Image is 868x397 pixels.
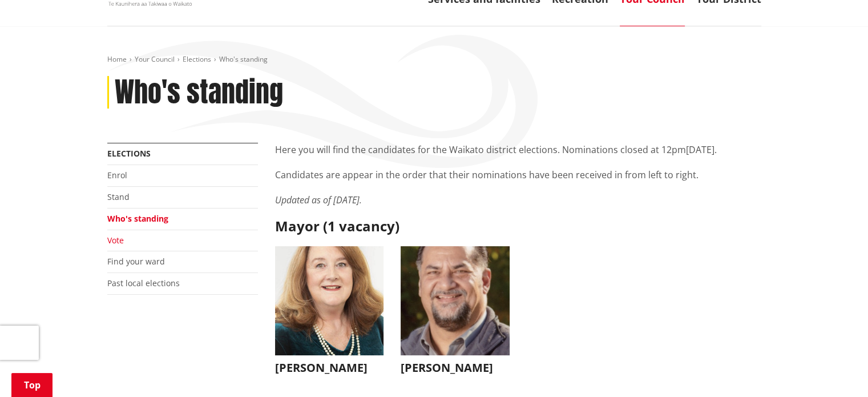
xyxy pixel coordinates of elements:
[275,361,384,375] h3: [PERSON_NAME]
[107,213,168,224] a: Who's standing
[275,246,384,355] img: WO-M__CHURCH_J__UwGuY
[107,54,127,64] a: Home
[219,54,268,64] span: Who's standing
[135,54,175,64] a: Your Council
[275,168,761,182] p: Candidates are appear in the order that their nominations have been received in from left to right.
[107,170,127,181] a: Enrol
[275,216,399,235] strong: Mayor (1 vacancy)
[275,143,761,157] p: Here you will find the candidates for the Waikato district elections. Nominations closed at 12pm[...
[115,76,283,109] h1: Who's standing
[815,349,857,390] iframe: Messenger Launcher
[401,246,510,355] img: WO-M__BECH_A__EWN4j
[275,194,362,206] em: Updated as of [DATE].
[107,278,180,288] a: Past local elections
[275,246,384,380] button: [PERSON_NAME]
[107,55,761,65] nav: breadcrumb
[401,246,510,380] button: [PERSON_NAME]
[401,361,510,375] h3: [PERSON_NAME]
[107,191,130,202] a: Stand
[107,256,165,267] a: Find your ward
[107,235,124,246] a: Vote
[107,148,151,159] a: Elections
[183,54,211,64] a: Elections
[11,373,53,397] a: Top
